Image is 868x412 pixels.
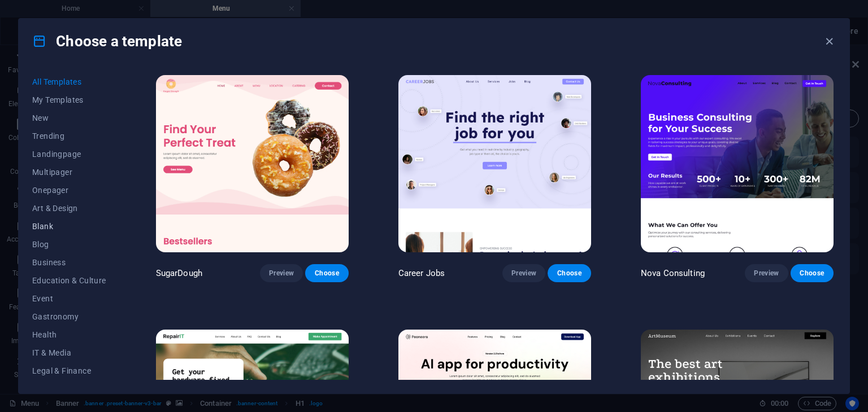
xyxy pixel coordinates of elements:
[32,113,106,122] span: New
[32,109,106,127] button: New
[511,269,536,278] span: Preview
[641,268,705,279] p: Nova Consulting
[32,312,106,321] span: Gastronomy
[314,269,339,278] span: Choose
[32,326,106,344] button: Health
[32,168,106,177] span: Multipager
[32,290,106,308] button: Event
[32,91,106,109] button: My Templates
[557,269,581,278] span: Choose
[32,77,106,86] span: All Templates
[156,75,349,252] img: SugarDough
[745,264,788,282] button: Preview
[32,235,106,253] button: Blog
[548,264,591,282] button: Choose
[32,132,106,141] span: Trending
[32,217,106,235] button: Blank
[398,268,445,279] p: Career Jobs
[32,366,106,375] span: Legal & Finance
[32,199,106,217] button: Art & Design
[791,264,834,282] button: Choose
[32,308,106,326] button: Gastronomy
[32,222,106,231] span: Blank
[305,264,348,282] button: Choose
[32,362,106,380] button: Legal & Finance
[32,253,106,271] button: Business
[32,330,106,339] span: Health
[32,145,106,163] button: Landingpage
[32,186,106,195] span: Onepager
[32,348,106,357] span: IT & Media
[32,150,106,159] span: Landingpage
[32,181,106,199] button: Onepager
[260,264,303,282] button: Preview
[32,294,106,303] span: Event
[32,240,106,249] span: Blog
[32,276,106,285] span: Education & Culture
[32,73,106,91] button: All Templates
[641,75,834,252] img: Nova Consulting
[32,204,106,213] span: Art & Design
[754,269,779,278] span: Preview
[800,269,824,278] span: Choose
[32,127,106,145] button: Trending
[156,268,202,279] p: SugarDough
[502,264,545,282] button: Preview
[32,32,182,50] h4: Choose a template
[398,75,591,252] img: Career Jobs
[32,271,106,290] button: Education & Culture
[32,95,106,104] span: My Templates
[5,5,80,14] a: Skip to main content
[32,163,106,181] button: Multipager
[32,344,106,362] button: IT & Media
[32,258,106,267] span: Business
[269,269,294,278] span: Preview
